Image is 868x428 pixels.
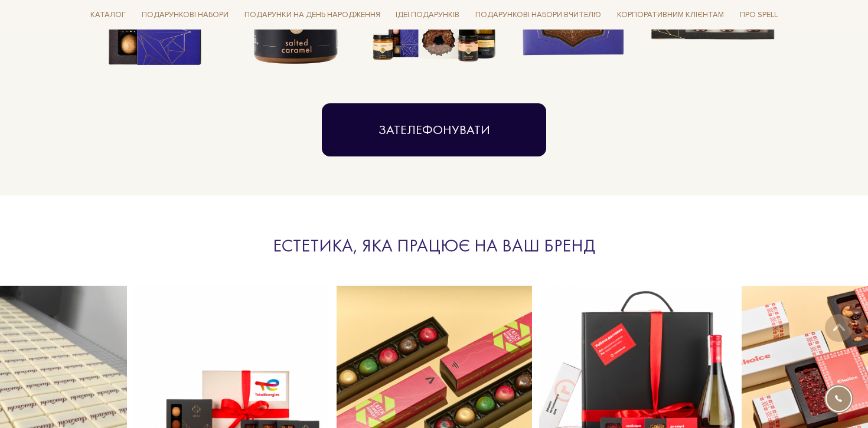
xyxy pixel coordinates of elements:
[162,234,706,257] div: Естетика, яка працює на ваш бренд
[735,6,782,24] a: Про Spell
[86,6,130,24] a: Каталог
[471,5,606,25] a: Подарункові набори Вчителю
[240,6,385,24] a: Подарунки на День народження
[322,103,546,156] a: Зателефонувати
[391,6,464,24] a: Ідеї подарунків
[612,6,729,24] a: Корпоративним клієнтам
[137,6,233,24] a: Подарункові набори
